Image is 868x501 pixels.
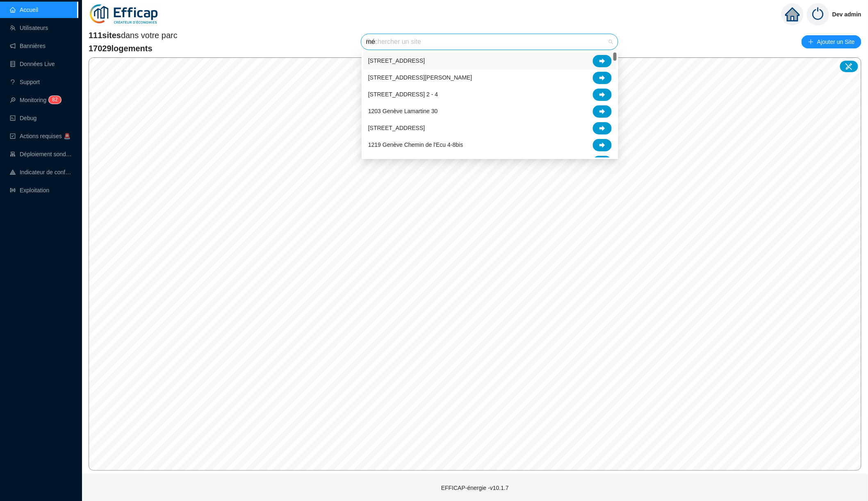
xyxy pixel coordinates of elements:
[89,58,861,470] canvas: Map
[832,1,861,27] span: Dev admin
[10,7,38,13] a: homeAccueil
[10,79,40,85] a: questionSupport
[89,30,178,41] span: dans votre parc
[368,107,438,116] span: 1203 Genève Lamartine 30
[10,187,49,194] a: slidersExploitation
[441,485,509,491] span: EFFICAP-énergie - v10.1.7
[368,141,463,149] span: 1219 Genève Chemin de l'Ecu 4-8bis
[10,169,72,175] a: heat-mapIndicateur de confort
[817,36,855,48] span: Ajouter un Site
[55,97,58,102] span: 2
[368,90,438,99] span: [STREET_ADDRESS] 2 - 4
[10,61,55,67] a: databaseDonnées Live
[363,103,617,120] div: 1203 Genève Lamartine 30
[363,120,617,137] div: 1203 Rue des Cèdres 12
[368,73,472,82] span: [STREET_ADDRESS][PERSON_NAME]
[10,43,46,49] a: notificationBannières
[10,115,36,121] a: codeDebug
[10,151,72,157] a: clusterDéploiement sondes
[363,153,617,170] div: 1227 - Bureau des autos - Office Cantonal des Véhicules
[10,97,59,103] a: monitorMonitoring82
[10,25,48,31] a: teamUtilisateurs
[20,133,71,139] span: Actions requises 🚨
[807,3,829,25] img: power
[10,133,16,139] span: check-square
[802,35,861,48] button: Ajouter un Site
[368,57,425,65] span: [STREET_ADDRESS]
[49,96,61,104] sup: 82
[89,31,121,40] span: 111 sites
[808,39,814,45] span: plus
[89,43,178,54] span: 17029 logements
[363,137,617,153] div: 1219 Genève Chemin de l'Ecu 4-8bis
[363,86,617,103] div: 1203 Avenue Soret 2 - 4
[52,97,55,102] span: 8
[363,69,617,86] div: 1203 Avenue Charles Giron 12
[785,7,800,22] span: home
[363,52,617,69] div: 1202 SdC Butini 15
[368,124,425,132] span: [STREET_ADDRESS]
